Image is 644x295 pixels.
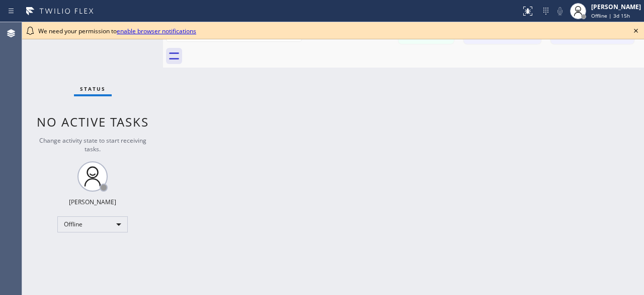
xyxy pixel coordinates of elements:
[57,216,128,232] div: Offline
[80,85,106,92] span: Status
[591,12,630,19] span: Offline | 3d 15h
[69,198,116,206] div: [PERSON_NAME]
[39,136,146,153] span: Change activity state to start receiving tasks.
[38,27,196,35] span: We need your permission to
[117,27,196,35] a: enable browser notifications
[591,3,641,11] div: [PERSON_NAME]
[37,113,149,130] span: No active tasks
[553,4,567,18] button: Mute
